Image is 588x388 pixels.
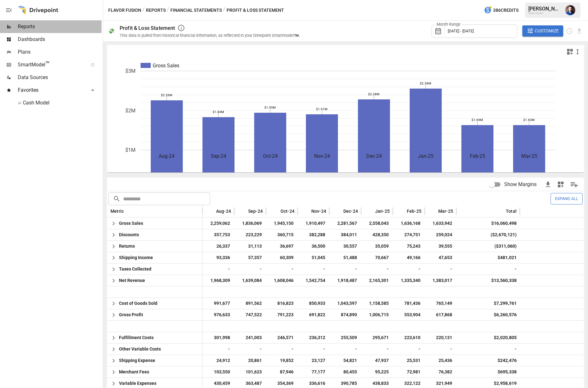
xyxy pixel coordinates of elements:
div: Flavor Fusion [528,12,561,15]
span: 1,383,017 [428,275,453,286]
span: 765,149 [428,298,453,309]
span: 2,281,567 [333,218,358,229]
button: Reports [146,6,166,14]
text: Mar-25 [521,153,537,159]
span: 1,043,597 [333,298,358,309]
span: 295,671 [364,332,390,343]
span: 301,998 [206,332,231,343]
span: 49,166 [396,252,421,263]
div: - [515,264,517,275]
span: 1,910,497 [301,218,326,229]
span: 80,455 [333,366,358,378]
span: Feb-25 [407,208,421,214]
span: 60,309 [269,252,294,263]
span: - [396,264,421,275]
label: Month Range [435,22,462,27]
span: - [269,264,294,275]
span: 1,335,340 [396,275,421,286]
span: 891,562 [237,298,263,309]
div: / [142,6,145,14]
text: $3M [125,68,135,74]
span: Gross Profit [119,309,143,320]
span: - [333,264,358,275]
span: 47,937 [364,355,390,366]
text: Aug-24 [159,153,175,159]
text: Feb-25 [470,153,485,159]
button: 386Credits [481,4,521,16]
text: $1.95M [264,106,276,109]
span: Aug-24 [216,208,231,214]
div: [PERSON_NAME] [528,6,561,12]
span: 54,821 [333,355,358,366]
span: - [301,264,326,275]
button: Flavor Fusion [108,6,141,14]
span: 87,946 [269,366,294,378]
span: 75,243 [396,241,421,252]
span: 617,868 [428,309,453,320]
span: 241,003 [237,332,263,343]
div: / [167,6,169,14]
text: $1.91M [316,107,327,111]
span: 1,639,084 [237,275,263,286]
div: $481,021 [498,252,517,263]
button: Manage Columns [567,177,581,192]
span: 93,336 [206,252,231,263]
span: 223,610 [396,332,421,343]
text: $1.63M [523,118,535,122]
span: Shipping Expense [119,355,155,366]
button: Sort [239,207,248,216]
text: $1M [125,147,135,153]
span: 850,933 [301,298,326,309]
span: Shipping Income [119,252,153,263]
div: $16,060,498 [491,218,517,229]
span: 384,011 [333,229,358,240]
button: Expand All [551,193,583,204]
span: - [301,344,326,355]
span: Nov-24 [311,208,326,214]
span: Discounts [119,229,139,240]
span: 2,165,301 [364,275,390,286]
span: 101,623 [237,366,263,378]
span: 24,912 [206,355,231,366]
svg: A chart. [107,58,584,172]
div: / [223,6,225,14]
span: - [428,344,453,355]
span: 1,608,046 [269,275,294,286]
span: - [396,344,421,355]
span: SmartModel [18,61,84,69]
span: 23,127 [301,355,326,366]
button: Download report [576,27,583,35]
span: 236,312 [301,332,326,343]
span: - [333,344,358,355]
span: 255,509 [333,332,358,343]
span: 816,823 [269,298,294,309]
span: Plans [18,48,102,56]
button: Schedule report [566,27,573,35]
img: John Moore [565,5,575,15]
span: 2,259,062 [206,218,231,229]
span: 103,550 [206,366,231,378]
span: 1,836,069 [237,218,263,229]
div: $6,260,576 [494,309,517,320]
text: $1.84M [213,110,224,114]
span: 1,633,942 [428,218,453,229]
span: 1,968,309 [206,275,231,286]
span: - [269,344,294,355]
span: 70,667 [364,252,390,263]
span: 30,557 [333,241,358,252]
div: - [515,344,517,355]
span: 1,158,585 [364,298,390,309]
span: - [206,264,231,275]
button: John Moore [561,1,579,19]
span: Customize [535,27,559,35]
span: Fulfillment Costs [119,332,154,343]
span: 1,918,487 [333,275,358,286]
span: Cost of Goods Sold [119,298,157,309]
text: Jan-25 [418,153,433,159]
span: Reports [18,23,102,30]
div: $7,299,761 [494,298,517,309]
text: $1.64M [472,118,483,122]
span: 246,571 [269,332,294,343]
span: 76,382 [428,366,453,378]
span: - [237,344,263,355]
